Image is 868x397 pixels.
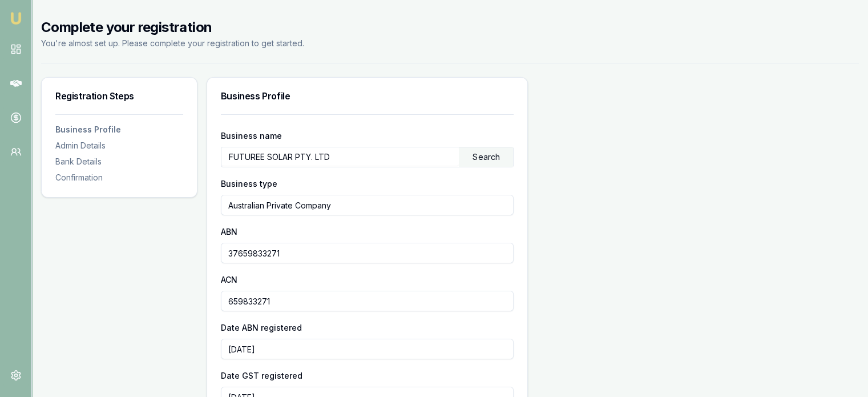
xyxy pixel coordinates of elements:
label: Business type [221,179,277,189]
p: You're almost set up. Please complete your registration to get started. [41,38,859,49]
label: Date ABN registered [221,323,302,332]
div: Admin Details [55,140,183,151]
label: ACN [221,275,237,284]
label: Date GST registered [221,371,302,380]
div: Confirmation [55,172,183,183]
div: Bank Details [55,156,183,167]
input: YYYY-MM-DD [221,339,514,359]
label: Business name [221,131,282,141]
input: Enter business name [221,147,459,166]
h3: Business Profile [221,91,514,101]
img: emu-icon-u.png [9,11,23,25]
div: Search [459,147,513,167]
label: ABN [221,227,237,236]
a: Business Profile [55,124,183,135]
h2: Complete your registration [41,18,859,37]
h3: Registration Steps [55,91,183,101]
